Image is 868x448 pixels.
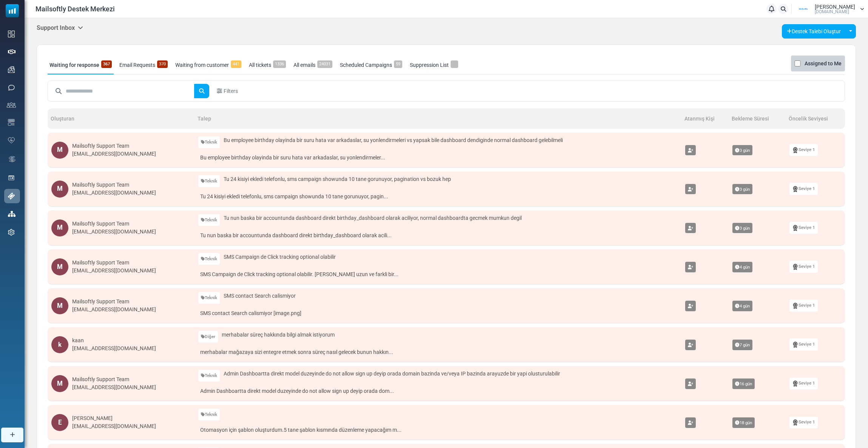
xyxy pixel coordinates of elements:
[72,306,156,314] div: [EMAIL_ADDRESS][DOMAIN_NAME]
[198,346,678,358] a: merhabalar mağazaya sizi entegre etmek sonra süreç nasıl gelecek bunun hakkın...
[789,417,818,428] a: Seviye 1
[51,258,68,275] div: M
[198,152,678,164] a: Bu employee birthday olayinda bir suru hata var arkadaslar, su yonlendirmeler...
[198,214,220,226] a: Teknik
[815,4,855,9] span: [PERSON_NAME]
[732,301,752,311] span: 4 gün
[732,262,752,272] span: 4 gün
[224,292,296,300] span: SMS contact Search calismiyor
[198,269,678,280] a: SMS Campaign de Click tracking optional olabilir. [PERSON_NAME] uzun ve farkli bir...
[789,378,818,389] a: Seviye 1
[72,383,156,391] div: [EMAIL_ADDRESS][DOMAIN_NAME]
[789,222,818,233] a: Seviye 1
[732,184,752,195] span: 3 gün
[224,253,336,261] span: SMS Campaign de Click tracking optional olabilir
[7,102,16,108] img: contacts-icon.svg
[732,340,752,350] span: 7 gün
[224,87,238,95] span: Filters
[72,228,156,236] div: [EMAIL_ADDRESS][DOMAIN_NAME]
[273,60,286,68] span: 1336
[247,56,288,74] a: All tickets1336
[231,60,241,68] span: 441
[72,298,156,306] div: Mailsoftly Support Team
[198,136,220,148] a: Teknik
[224,214,522,222] span: Tu nun baska bir accountunda dashboard direkt birthday_dashboard olarak aciliyor, normal dashboar...
[224,136,563,144] span: Bu employee birthday olayinda bir suru hata var arkadaslar, su yonlendirmeleri vs yapsak bile das...
[51,142,68,159] div: M
[51,336,68,353] div: k
[732,145,752,156] span: 3 gün
[198,292,220,304] a: Teknik
[157,60,168,68] span: 370
[815,9,849,14] span: [DOMAIN_NAME]
[37,24,83,31] h5: Support Inbox
[72,344,156,352] div: [EMAIL_ADDRESS][DOMAIN_NAME]
[198,424,678,436] a: Otomasyon için şablon oluşturdum.5 tane şablon kısmında düzenleme yapacağım m...
[8,31,15,37] img: dashboard-icon.svg
[72,375,156,383] div: Mailsoftly Support Team
[198,331,218,343] a: Diğer
[51,219,68,236] div: M
[72,337,156,344] div: kaan
[6,4,19,17] img: mailsoftly_icon_blue_white.svg
[72,189,156,197] div: [EMAIL_ADDRESS][DOMAIN_NAME]
[72,220,156,228] div: Mailsoftly Support Team
[195,108,681,129] th: Talep
[732,378,755,389] span: 16 gün
[72,142,156,150] div: Mailsoftly Support Team
[72,422,156,430] div: [EMAIL_ADDRESS][DOMAIN_NAME]
[224,370,560,378] span: Admin Dashboartta direkt model duzeyinde do not allow sign up deyip orada domain bazinda ve/veya ...
[48,56,114,74] a: Waiting for response367
[786,108,845,129] th: Öncelik Seviyesi
[51,181,68,198] div: M
[72,259,156,267] div: Mailsoftly Support Team
[72,414,156,422] div: [PERSON_NAME]
[794,3,864,15] a: User Logo [PERSON_NAME] [DOMAIN_NAME]
[117,56,170,74] a: Email Requests370
[782,24,846,39] a: Destek Talebi Oluştur
[805,59,842,68] label: Assigned to Me
[789,261,818,272] a: Seviye 1
[198,175,220,187] a: Teknik
[198,191,678,202] a: Tu 24 kisiyi ekledi telefonlu, sms campaign showunda 10 tane gorunuyor, pagin...
[198,409,220,420] a: Teknik
[338,56,404,74] a: Scheduled Campaigns59
[8,84,15,91] img: sms-icon.png
[173,56,243,74] a: Waiting from customer441
[51,414,68,431] div: E
[729,108,786,129] th: Bekleme Süresi
[48,108,195,129] th: Oluşturan
[394,60,402,68] span: 59
[408,56,460,74] a: Suppression List
[292,56,334,74] a: All emails24031
[222,331,335,339] span: merhabalar süreç hakkında bilgi almak istiyorum
[36,4,115,14] span: Mailsoftly Destek Merkezi
[8,155,16,164] img: workflow.svg
[198,253,220,265] a: Teknik
[317,60,332,68] span: 24031
[198,370,220,382] a: Teknik
[198,230,678,241] a: Tu nun baska bir accountunda dashboard direkt birthday_dashboard olarak acili...
[8,175,15,181] img: landing_pages.svg
[681,108,729,129] th: Atanmış Kişi
[8,229,15,236] img: settings-icon.svg
[8,193,15,199] img: support-icon-active.svg
[732,223,752,233] span: 3 gün
[732,417,755,428] span: 18 gün
[72,267,156,275] div: [EMAIL_ADDRESS][DOMAIN_NAME]
[51,297,68,314] div: M
[198,307,678,319] a: SMS contact Search calismiyor [image.png]
[789,338,818,350] a: Seviye 1
[789,144,818,156] a: Seviye 1
[8,119,15,126] img: email-templates-icon.svg
[8,137,15,143] img: domain-health-icon.svg
[224,175,451,183] span: Tu 24 kisiyi ekledi telefonlu, sms campaign showunda 10 tane gorunuyor, pagination vs bozuk hep
[789,300,818,311] a: Seviye 1
[72,150,156,158] div: [EMAIL_ADDRESS][DOMAIN_NAME]
[198,385,678,397] a: Admin Dashboartta direkt model duzeyinde do not allow sign up deyip orada dom...
[8,66,15,73] img: campaigns-icon.png
[794,3,813,15] img: User Logo
[72,181,156,189] div: Mailsoftly Support Team
[101,60,112,68] span: 367
[51,375,68,392] div: M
